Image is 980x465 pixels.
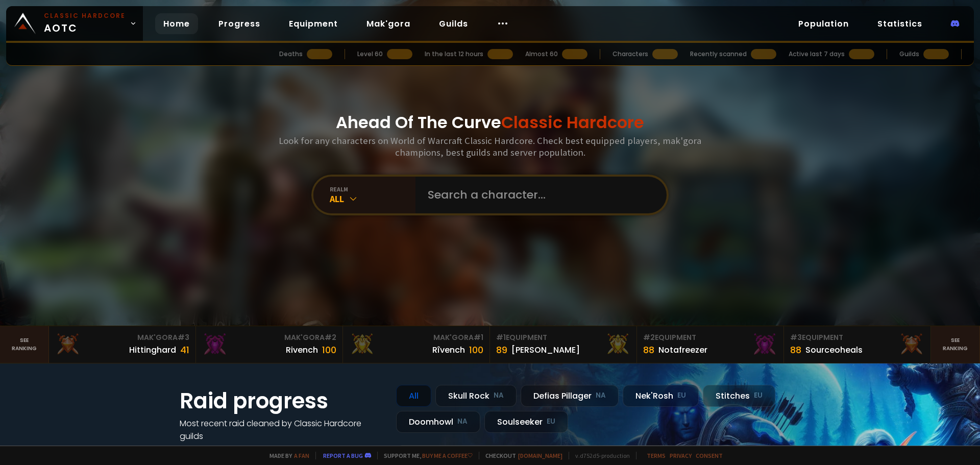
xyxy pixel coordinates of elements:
a: Report a bug [323,452,363,459]
div: Defias Pillager [521,385,619,407]
div: Almost 60 [525,50,558,59]
h4: Most recent raid cleaned by Classic Hardcore guilds [180,417,384,443]
a: #1Equipment89[PERSON_NAME] [490,326,637,363]
small: NA [596,390,606,401]
div: Rîvench [432,344,465,356]
div: Equipment [496,332,630,343]
a: Mak'gora [358,13,419,34]
h3: Look for any characters on World of Warcraft Classic Hardcore. Check best equipped players, mak'g... [275,135,705,158]
span: Checkout [479,452,562,459]
div: Notafreezer [658,344,707,356]
div: Guilds [899,50,919,59]
a: Statistics [869,13,930,34]
a: Terms [647,452,666,459]
div: 88 [643,343,654,357]
span: v. d752d5 - production [569,452,630,459]
div: Skull Rock [435,385,517,407]
a: #3Equipment88Sourceoheals [784,326,931,363]
span: Classic Hardcore [501,111,644,134]
div: Stitches [703,385,775,407]
small: EU [754,390,763,401]
a: Progress [210,13,268,34]
a: Population [790,13,857,34]
div: Deaths [279,50,303,59]
div: Level 60 [357,50,383,59]
small: EU [677,390,686,401]
span: # 1 [474,332,483,342]
div: Hittinghard [129,344,176,356]
a: Equipment [281,13,346,34]
div: Rivench [286,344,318,356]
div: 89 [496,343,507,357]
span: # 3 [178,332,189,342]
span: Support me, [377,452,473,459]
a: Mak'Gora#3Hittinghard41 [49,326,196,363]
div: 100 [469,343,483,357]
div: In the last 12 hours [425,50,483,59]
h1: Ahead Of The Curve [336,110,644,135]
a: Buy me a coffee [422,452,473,459]
a: Classic HardcoreAOTC [6,6,143,41]
a: #2Equipment88Notafreezer [637,326,784,363]
span: AOTC [44,11,126,36]
div: Soulseeker [484,411,568,433]
a: Privacy [670,452,692,459]
div: Mak'Gora [349,332,483,343]
small: EU [547,417,555,427]
div: Equipment [643,332,777,343]
div: All [396,385,431,407]
small: NA [494,390,504,401]
div: realm [330,185,415,193]
div: Sourceoheals [805,344,863,356]
div: Nek'Rosh [623,385,699,407]
a: Mak'Gora#2Rivench100 [196,326,343,363]
span: # 1 [496,332,506,342]
div: Doomhowl [396,411,480,433]
div: 100 [322,343,336,357]
span: Made by [263,452,309,459]
div: Equipment [790,332,924,343]
div: [PERSON_NAME] [511,344,580,356]
a: Mak'Gora#1Rîvench100 [343,326,490,363]
small: NA [457,417,468,427]
div: Active last 7 days [789,50,845,59]
a: Home [155,13,198,34]
a: [DOMAIN_NAME] [518,452,562,459]
div: Mak'Gora [202,332,336,343]
div: Characters [612,50,648,59]
div: 41 [180,343,189,357]
a: See all progress [180,443,246,455]
h1: Raid progress [180,385,384,417]
span: # 2 [643,332,655,342]
div: Recently scanned [690,50,747,59]
div: All [330,193,415,205]
div: 88 [790,343,801,357]
a: a fan [294,452,309,459]
a: Consent [696,452,723,459]
div: Mak'Gora [55,332,189,343]
span: # 3 [790,332,802,342]
span: # 2 [325,332,336,342]
a: Seeranking [931,326,980,363]
input: Search a character... [422,177,654,213]
a: Guilds [431,13,476,34]
small: Classic Hardcore [44,11,126,20]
